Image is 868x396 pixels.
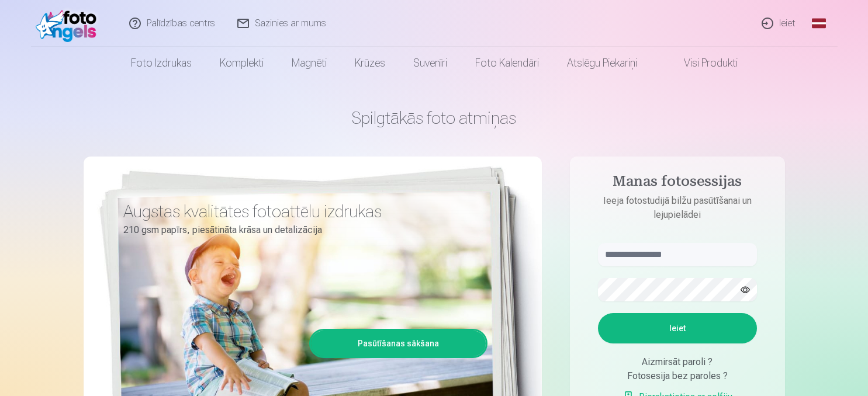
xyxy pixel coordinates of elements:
a: Foto izdrukas [117,47,206,79]
a: Pasūtīšanas sākšana [311,331,486,356]
a: Atslēgu piekariņi [553,47,651,79]
a: Foto kalendāri [461,47,553,79]
div: Fotosesija bez paroles ? [598,369,757,383]
a: Komplekti [206,47,278,79]
a: Suvenīri [399,47,461,79]
p: 210 gsm papīrs, piesātināta krāsa un detalizācija [123,222,479,238]
a: Magnēti [278,47,341,79]
h1: Spilgtākās foto atmiņas [84,107,785,128]
div: Aizmirsāt paroli ? [598,355,757,369]
button: Ieiet [598,313,757,343]
a: Krūzes [341,47,399,79]
h4: Manas fotosessijas [586,173,769,194]
h3: Augstas kvalitātes fotoattēlu izdrukas [123,201,479,222]
img: /fa1 [36,5,103,42]
a: Visi produkti [651,47,752,79]
p: Ieeja fotostudijā bilžu pasūtīšanai un lejupielādei [586,194,769,222]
